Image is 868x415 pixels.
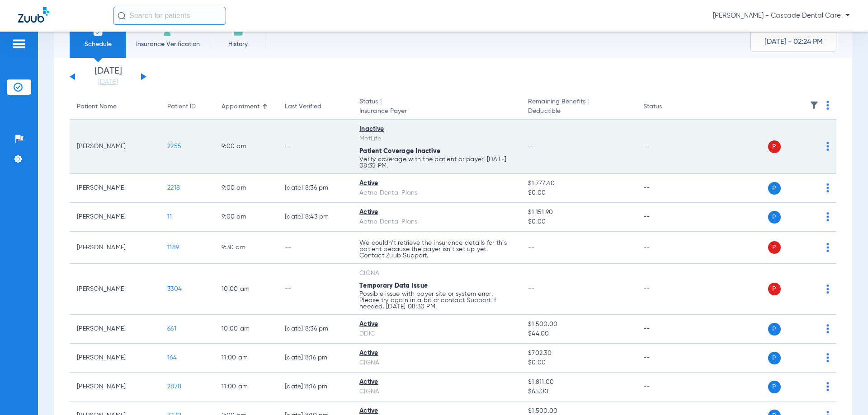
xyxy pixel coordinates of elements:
span: $1,777.40 [528,179,628,188]
p: Verify coverage with the patient or payer. [DATE] 08:35 PM. [359,156,514,169]
span: 2218 [167,185,180,191]
td: 11:00 AM [214,373,278,401]
td: -- [636,232,697,264]
div: MetLife [359,134,514,144]
td: -- [636,120,697,174]
img: hamburger-icon [12,38,26,49]
span: P [768,323,781,336]
span: 3304 [167,286,182,292]
td: [DATE] 8:16 PM [278,373,352,401]
div: Aetna Dental Plans [359,217,514,227]
td: [DATE] 8:43 PM [278,203,352,232]
span: -- [528,244,535,251]
span: 2255 [167,143,181,149]
span: P [768,211,781,224]
span: -- [528,143,535,149]
span: 661 [167,326,176,332]
img: group-dot-blue.svg [826,101,829,110]
div: CIGNA [359,387,514,396]
span: $702.30 [528,349,628,358]
td: [PERSON_NAME] [70,344,160,373]
td: -- [636,174,697,203]
td: 9:00 AM [214,203,278,232]
span: P [768,140,781,153]
span: $65.00 [528,387,628,396]
span: P [768,182,781,195]
img: filter.svg [810,101,819,110]
td: 10:00 AM [214,315,278,344]
td: -- [278,264,352,315]
span: Schedule [76,40,119,49]
div: Patient Name [77,102,153,112]
div: Last Verified [285,102,321,112]
div: DDIC [359,329,514,339]
div: Active [359,349,514,358]
td: [PERSON_NAME] [70,232,160,264]
img: group-dot-blue.svg [826,284,829,294]
div: Active [359,208,514,217]
img: Schedule [93,26,104,37]
div: Appointment [222,102,270,112]
td: 9:00 AM [214,174,278,203]
li: [DATE] [81,67,135,87]
td: -- [278,120,352,174]
span: $1,500.00 [528,320,628,329]
span: -- [528,286,535,292]
td: [PERSON_NAME] [70,203,160,232]
span: P [768,283,781,295]
span: [DATE] - 02:24 PM [764,37,823,47]
td: [PERSON_NAME] [70,264,160,315]
td: 10:00 AM [214,264,278,315]
td: -- [636,315,697,344]
div: CIGNA [359,358,514,368]
p: We couldn’t retrieve the insurance details for this patient because the payer isn’t set up yet. C... [359,240,514,259]
th: Remaining Benefits | [521,94,636,120]
div: Last Verified [285,102,345,112]
span: P [768,352,781,364]
img: group-dot-blue.svg [826,142,829,151]
img: Zuub Logo [18,7,49,23]
div: Appointment [222,102,259,112]
th: Status | [352,94,521,120]
span: Patient Coverage Inactive [359,148,440,154]
div: Patient Name [77,102,117,112]
span: 164 [167,354,177,361]
span: $44.00 [528,329,628,339]
div: Inactive [359,125,514,134]
span: $1,151.90 [528,208,628,217]
td: 9:30 AM [214,232,278,264]
div: Aetna Dental Plans [359,188,514,198]
span: $0.00 [528,358,628,368]
span: History [217,40,259,49]
td: -- [278,232,352,264]
td: -- [636,203,697,232]
div: Active [359,179,514,188]
td: [DATE] 8:36 PM [278,315,352,344]
div: Active [359,378,514,387]
img: group-dot-blue.svg [826,212,829,221]
td: -- [636,373,697,401]
span: 11 [167,214,172,220]
td: 9:00 AM [214,120,278,174]
span: 2878 [167,383,181,390]
img: group-dot-blue.svg [826,324,829,333]
img: Search Icon [118,12,126,20]
span: Temporary Data Issue [359,283,428,289]
span: [PERSON_NAME] - Cascade Dental Care [713,11,850,20]
div: Patient ID [167,102,196,112]
td: [PERSON_NAME] [70,120,160,174]
span: P [768,241,781,254]
span: Insurance Verification [133,40,203,49]
th: Status [636,94,697,120]
span: $0.00 [528,217,628,227]
td: [PERSON_NAME] [70,174,160,203]
td: 11:00 AM [214,344,278,373]
span: 1189 [167,244,179,251]
input: Search for patients [113,7,226,25]
a: [DATE] [81,78,135,87]
span: Deductible [528,107,628,116]
span: Insurance Payer [359,107,514,116]
img: group-dot-blue.svg [826,353,829,362]
td: [PERSON_NAME] [70,315,160,344]
td: [DATE] 8:36 PM [278,174,352,203]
